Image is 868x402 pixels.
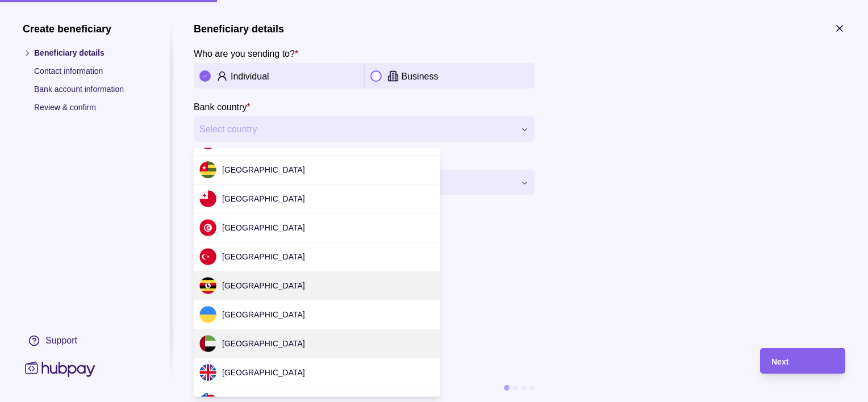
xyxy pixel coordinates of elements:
[199,161,216,178] img: tg
[222,194,305,203] span: [GEOGRAPHIC_DATA]
[199,190,216,207] img: to
[199,277,216,294] img: ug
[222,310,305,319] span: [GEOGRAPHIC_DATA]
[199,248,216,265] img: tr
[222,281,305,290] span: [GEOGRAPHIC_DATA]
[199,306,216,323] img: ua
[222,368,305,377] span: [GEOGRAPHIC_DATA]
[222,252,305,261] span: [GEOGRAPHIC_DATA]
[222,223,305,232] span: [GEOGRAPHIC_DATA]
[222,165,305,174] span: [GEOGRAPHIC_DATA]
[199,335,216,352] img: ae
[199,219,216,236] img: tn
[199,364,216,381] img: gb
[222,339,305,348] span: [GEOGRAPHIC_DATA]
[199,132,216,149] img: th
